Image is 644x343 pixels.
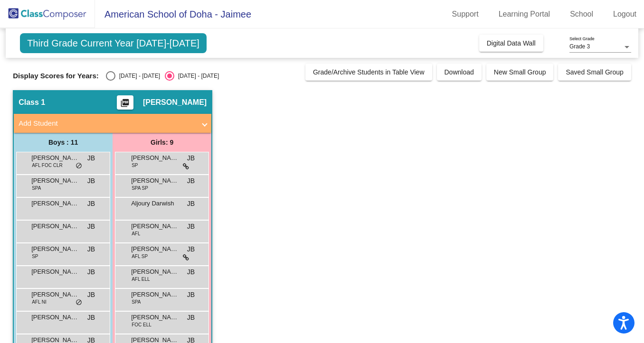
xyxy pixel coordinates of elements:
span: Digital Data Wall [487,39,536,47]
span: AFL SP [132,253,148,260]
span: Third Grade Current Year [DATE]-[DATE] [20,33,207,53]
span: Saved Small Group [566,68,623,76]
button: Digital Data Wall [479,35,543,52]
span: do_not_disturb_alt [76,162,82,170]
button: Saved Small Group [558,64,631,81]
span: [PERSON_NAME] [131,267,179,277]
mat-panel-title: Add Student [19,118,195,129]
div: Girls: 9 [113,133,211,152]
span: Grade 3 [569,43,590,50]
span: JB [187,290,195,300]
div: [DATE] - [DATE] [115,72,160,80]
span: AFL FOC CLR [32,162,63,169]
span: [PERSON_NAME] [31,199,79,208]
span: [PERSON_NAME] [PERSON_NAME] [31,313,79,322]
span: [PERSON_NAME] [31,244,79,254]
span: [PERSON_NAME] [31,222,79,231]
span: JB [187,199,195,209]
span: JB [187,313,195,323]
span: SPA SP [132,185,148,192]
mat-radio-group: Select an option [106,71,219,81]
span: SP [32,253,38,260]
span: JB [87,267,95,277]
span: Download [445,68,474,76]
span: [PERSON_NAME] [131,244,179,254]
span: JB [187,267,195,277]
button: Grade/Archive Students in Table View [305,64,432,81]
a: School [562,7,601,22]
button: New Small Group [486,64,554,81]
a: Support [445,7,486,22]
mat-icon: picture_as_pdf [119,98,131,111]
span: SPA [32,185,41,192]
span: [PERSON_NAME] [31,290,79,299]
span: [PERSON_NAME] ([PERSON_NAME]) [PERSON_NAME] [31,176,79,185]
span: [PERSON_NAME] [131,290,179,299]
span: [PERSON_NAME] [131,153,179,163]
span: JB [87,222,95,232]
span: SPA [132,298,141,306]
span: Display Scores for Years: [13,72,99,80]
a: Logout [606,7,644,22]
span: Grade/Archive Students in Table View [313,68,425,76]
span: AFL [132,230,140,237]
span: JB [187,222,195,232]
span: JB [87,313,95,323]
span: New Small Group [494,68,546,76]
span: JB [187,244,195,254]
span: do_not_disturb_alt [76,299,82,306]
span: SP [132,162,138,169]
span: [PERSON_NAME] [31,153,79,163]
div: [DATE] - [DATE] [174,72,219,80]
span: JB [187,153,195,163]
span: JB [187,176,195,186]
a: Learning Portal [491,7,558,22]
div: Boys : 11 [14,133,113,152]
span: [PERSON_NAME] [131,176,179,185]
span: JB [87,176,95,186]
span: JB [87,244,95,254]
span: [PERSON_NAME] [131,313,179,322]
span: FOC ELL [132,321,152,328]
span: JB [87,153,95,163]
span: AFL ELL [132,276,150,283]
span: [PERSON_NAME] [31,267,79,277]
span: JB [87,199,95,209]
mat-expansion-panel-header: Add Student [14,114,211,133]
span: Class 1 [19,98,45,107]
button: Download [437,64,482,81]
span: AFL NI [32,298,47,306]
span: Aljoury Darwish [131,199,179,208]
span: American School of Doha - Jaimee [95,7,251,22]
span: [PERSON_NAME] [143,98,207,107]
button: Print Students Details [117,95,133,110]
span: [PERSON_NAME] [131,222,179,231]
span: JB [87,290,95,300]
